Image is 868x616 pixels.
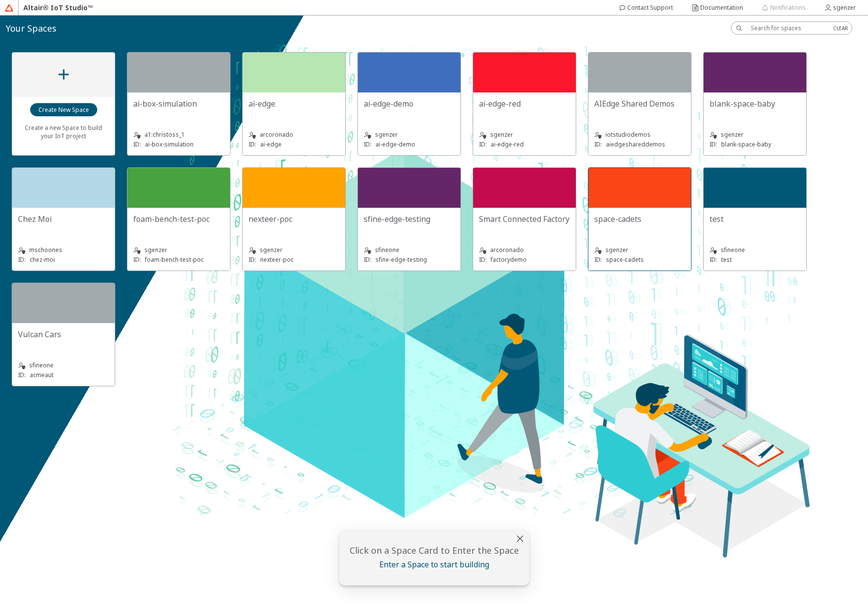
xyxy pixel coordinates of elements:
p: factorydemo [491,255,527,264]
unity-typography: Chez Moi [18,214,109,224]
unity-typography: blank-space-baby [709,98,800,109]
unity-typography: sfine-edge-testing [364,214,455,224]
p: acmeaut [30,371,53,379]
p: ai-edge-red [491,140,524,148]
unity-typography: test [709,214,800,224]
unity-typography: sfineone [18,361,109,370]
unity-typography: sfineone [364,245,455,255]
unity-typography: AIEdge Shared Demos [594,98,685,109]
p: nexteer-poc [260,255,294,264]
unity-typography: foam-bench-test-poc [133,214,224,224]
p: sfine-edge-testing [375,255,427,264]
unity-typography: sgenzer [479,130,570,140]
p: ai-edge [260,140,282,148]
unity-typography: sgenzer [364,130,455,140]
p: ID: [479,255,487,264]
unity-typography: sgenzer [709,130,800,140]
p: ID: [364,140,372,148]
unity-typography: sgenzer [133,245,224,255]
p: ID: [709,255,717,264]
p: ID: [133,140,141,148]
p: ID: [248,255,256,264]
p: aiedgeshareddemos [606,140,665,148]
unity-typography: Enter a Space to start building [345,559,523,570]
p: ID: [479,140,487,148]
unity-typography: iotstudiodemos [594,130,685,140]
p: space-cadets [606,255,644,264]
p: ID: [248,140,256,148]
unity-typography: a1:christoss_1 [133,130,224,140]
p: blank-space-baby [721,140,771,148]
unity-typography: ai-edge-demo [364,98,455,109]
unity-typography: arcoronado [248,130,339,140]
unity-typography: space-cadets [594,214,685,224]
p: ID: [18,371,26,379]
p: ID: [364,255,372,264]
p: foam-bench-test-poc [145,255,204,264]
unity-typography: sgenzer [594,245,685,255]
p: ai-box-simulation [145,140,194,148]
unity-typography: Smart Connected Factory [479,214,570,224]
unity-typography: Click on a Space Card to Enter the Space [345,544,523,556]
unity-typography: ai-edge-red [479,98,570,109]
p: test [721,255,732,264]
unity-typography: sgenzer [248,245,339,255]
unity-typography: sfineone [709,245,800,255]
p: ai-edge-demo [375,140,415,148]
p: ID: [133,255,141,264]
p: ID: [18,255,26,264]
unity-typography: Vulcan Cars [18,329,109,340]
p: chez-moi [30,255,55,264]
unity-typography: Create a new Space to build your IoT project [18,117,109,146]
unity-typography: nexteer-poc [248,214,339,224]
p: ID: [709,140,717,148]
unity-typography: mschoones [18,245,109,255]
unity-typography: ai-box-simulation [133,98,224,109]
unity-typography: ai-edge [248,98,339,109]
unity-typography: arcoronado [479,245,570,255]
p: ID: [594,255,602,264]
p: ID: [594,140,602,148]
